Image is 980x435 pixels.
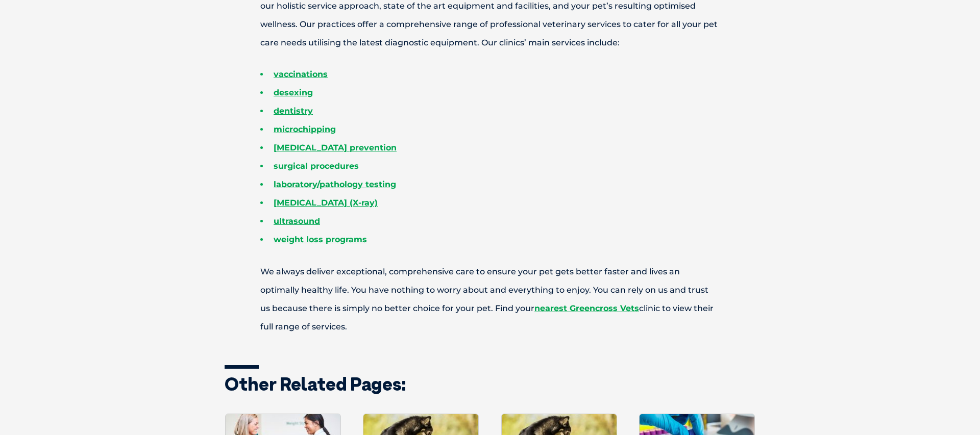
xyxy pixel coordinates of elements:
a: surgical procedures [274,161,359,171]
a: laboratory/pathology testing [274,180,396,189]
h3: Other related pages: [225,375,755,393]
a: ultrasound [274,216,320,226]
a: microchipping [274,124,336,134]
a: nearest Greencross Vets [534,303,639,313]
a: vaccinations [274,69,328,79]
p: We always deliver exceptional, comprehensive care to ensure your pet gets better faster and lives... [225,263,755,336]
a: weight loss programs [274,235,367,244]
a: [MEDICAL_DATA] prevention [274,143,397,152]
a: dentistry [274,106,313,116]
a: [MEDICAL_DATA] (X-ray) [274,198,378,208]
a: desexing [274,88,313,97]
